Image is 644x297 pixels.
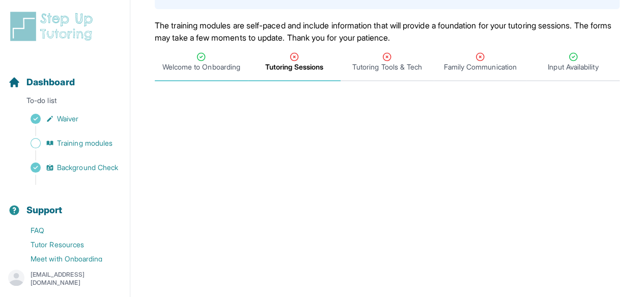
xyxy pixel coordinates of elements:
a: FAQ [8,223,130,238]
span: Training modules [57,138,113,148]
img: logo [8,10,99,43]
a: Background Check [8,160,130,175]
nav: Tabs [155,44,620,81]
span: Welcome to Onboarding [162,62,240,72]
a: Tutor Resources [8,238,130,252]
span: Dashboard [26,75,75,89]
a: Meet with Onboarding Support [8,252,130,276]
a: Training modules [8,136,130,150]
span: Input Availability [548,62,598,72]
button: [EMAIL_ADDRESS][DOMAIN_NAME] [8,270,122,288]
button: Support [4,187,126,221]
p: [EMAIL_ADDRESS][DOMAIN_NAME] [31,271,122,287]
p: To-do list [4,95,126,110]
a: Waiver [8,112,130,126]
span: Waiver [57,114,78,124]
span: Family Communication [443,62,516,72]
span: Tutoring Sessions [265,62,323,72]
span: Support [26,203,63,217]
span: Background Check [57,162,118,173]
button: Dashboard [4,59,126,93]
p: The training modules are self-paced and include information that will provide a foundation for yo... [155,19,620,44]
a: Dashboard [8,75,75,89]
span: Tutoring Tools & Tech [352,62,422,72]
